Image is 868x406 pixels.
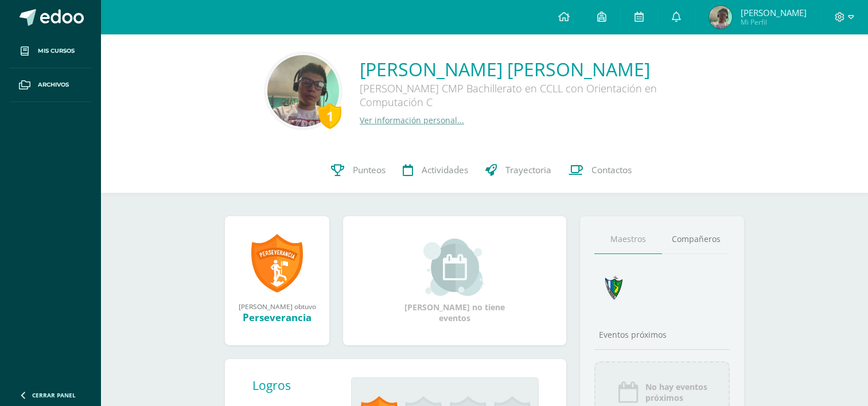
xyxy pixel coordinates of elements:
[422,164,468,176] span: Actividades
[9,34,92,68] a: Mis cursos
[252,377,342,393] div: Logros
[32,391,76,399] span: Cerrar panel
[709,6,732,29] img: 71d15ef15b5be0483b6667f6977325fd.png
[617,381,640,404] img: event_icon.png
[398,239,512,323] div: [PERSON_NAME] no tiene eventos
[236,311,318,324] div: Perseverancia
[394,147,477,193] a: Actividades
[267,55,339,127] img: 692b375aa5788b5c42a27a0b9af34219.png
[662,225,730,254] a: Compañeros
[560,147,640,193] a: Contactos
[477,147,560,193] a: Trayectoria
[741,17,807,27] span: Mi Perfil
[423,239,486,296] img: event_small.png
[594,225,662,254] a: Maestros
[741,7,807,18] span: [PERSON_NAME]
[360,115,464,126] a: Ver información personal...
[594,329,730,340] div: Eventos próximos
[318,103,341,129] div: 1
[322,147,394,193] a: Punteos
[38,80,69,89] span: Archivos
[505,164,551,176] span: Trayectoria
[360,57,704,81] a: [PERSON_NAME] [PERSON_NAME]
[353,164,386,176] span: Punteos
[591,164,632,176] span: Contactos
[236,302,318,311] div: [PERSON_NAME] obtuvo
[9,68,92,102] a: Archivos
[598,272,630,304] img: 7cab5f6743d087d6deff47ee2e57ce0d.png
[360,81,704,115] div: [PERSON_NAME] CMP Bachillerato en CCLL con Orientación en Computación C
[38,46,75,56] span: Mis cursos
[645,381,707,403] span: No hay eventos próximos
